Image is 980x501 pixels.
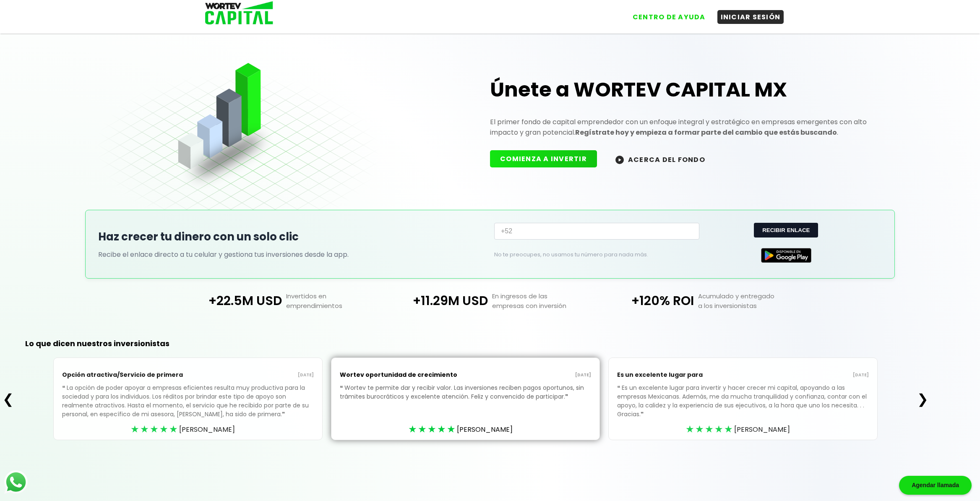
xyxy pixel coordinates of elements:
[709,4,784,24] a: INICIAR SESIÓN
[734,424,790,435] span: [PERSON_NAME]
[4,470,28,494] img: logos_whatsapp-icon.242b2217.svg
[62,366,188,384] p: Opción atractiva/Servicio de primera
[617,384,869,431] p: Es un excelente lugar para invertir y hacer crecer mi capital, apoyando a las empresas Mexicanas....
[915,391,931,407] button: ❯
[641,410,645,418] span: ❞
[179,424,235,435] span: [PERSON_NAME]
[694,291,799,311] p: Acumulado y entregado a los inversionistas
[565,392,570,401] span: ❞
[131,423,179,436] div: ★★★★★
[615,156,624,164] img: wortev-capital-acerca-del-fondo
[188,372,314,378] p: [DATE]
[621,4,709,24] a: CENTRO DE AYUDA
[593,291,693,311] p: +120% ROI
[488,291,593,311] p: En ingresos de las empresas con inversión
[62,384,67,392] span: ❝
[466,372,592,378] p: [DATE]
[62,384,314,431] p: La opción de poder apoyar a empresas eficientes resulta muy productiva para la sociedad y para lo...
[181,291,282,311] p: +22.5M USD
[490,154,605,164] a: COMIENZA A INVERTIR
[686,423,734,436] div: ★★★★★
[899,476,972,495] div: Agendar llamada
[494,251,686,258] p: No te preocupes, no usamos tu número para nada más.
[754,223,818,237] button: RECIBIR ENLACE
[605,150,715,168] button: ACERCA DEL FONDO
[340,366,466,384] p: Wortev oportunidad de crecimiento
[717,10,784,24] button: INICIAR SESIÓN
[490,76,882,103] h1: Únete a WORTEV CAPITAL MX
[629,10,709,24] button: CENTRO DE AYUDA
[98,249,486,260] p: Recibe el enlace directo a tu celular y gestiona tus inversiones desde la app.
[490,117,882,138] p: El primer fondo de capital emprendedor con un enfoque integral y estratégico en empresas emergent...
[761,248,811,263] img: Google Play
[282,410,287,418] span: ❞
[490,150,597,167] button: COMIENZA A INVERTIR
[387,291,488,311] p: +11.29M USD
[575,128,837,137] strong: Regístrate hoy y empieza a formar parte del cambio que estás buscando
[98,229,486,245] h2: Haz crecer tu dinero con un solo clic
[340,384,592,414] p: Wortev te permite dar y recibir valor. Las inversiones reciben pagos oportunos, sin trámites buro...
[409,423,457,436] div: ★★★★★
[617,366,743,384] p: Es un excelente lugar para
[743,372,869,378] p: [DATE]
[340,384,344,392] span: ❝
[457,424,513,435] span: [PERSON_NAME]
[282,291,387,311] p: Invertidos en emprendimientos
[617,384,622,392] span: ❝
